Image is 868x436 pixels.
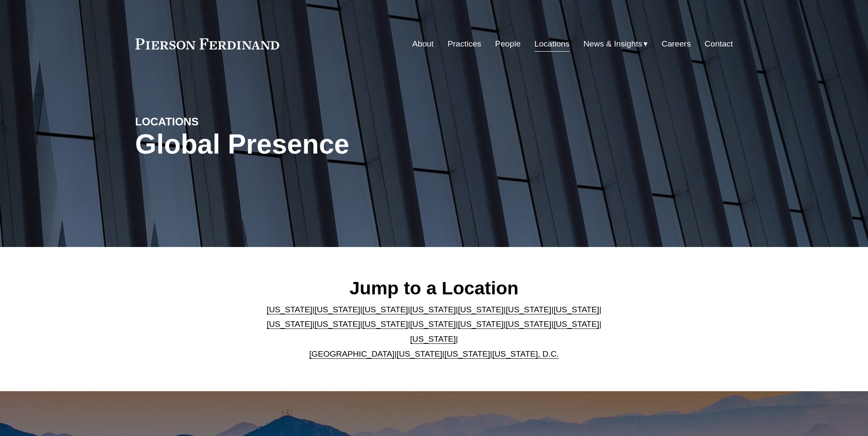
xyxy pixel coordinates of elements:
h2: Jump to a Location [260,277,608,299]
a: [US_STATE] [458,320,503,328]
a: About [412,36,433,52]
a: [US_STATE] [410,334,456,343]
a: [US_STATE] [506,305,551,314]
a: [US_STATE] [362,305,408,314]
a: Careers [662,36,691,52]
a: [US_STATE] [410,320,456,328]
a: People [495,36,521,52]
a: [US_STATE] [267,305,313,314]
a: [US_STATE] [506,320,551,328]
a: [US_STATE], D.C. [492,349,559,358]
a: [US_STATE] [458,305,503,314]
a: folder dropdown [584,36,648,52]
a: [US_STATE] [444,349,490,358]
p: | | | | | | | | | | | | | | | | | | [260,302,608,361]
a: [US_STATE] [553,320,599,328]
a: Locations [535,36,570,52]
a: [US_STATE] [315,320,360,328]
a: Contact [704,36,733,52]
h1: Global Presence [135,129,534,160]
a: [US_STATE] [553,305,599,314]
a: [US_STATE] [362,320,408,328]
a: Practices [447,36,481,52]
h4: LOCATIONS [135,115,285,128]
a: [US_STATE] [397,349,442,358]
a: [US_STATE] [267,320,313,328]
a: [GEOGRAPHIC_DATA] [309,349,395,358]
a: [US_STATE] [315,305,360,314]
span: News & Insights [584,37,643,52]
a: [US_STATE] [410,305,456,314]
